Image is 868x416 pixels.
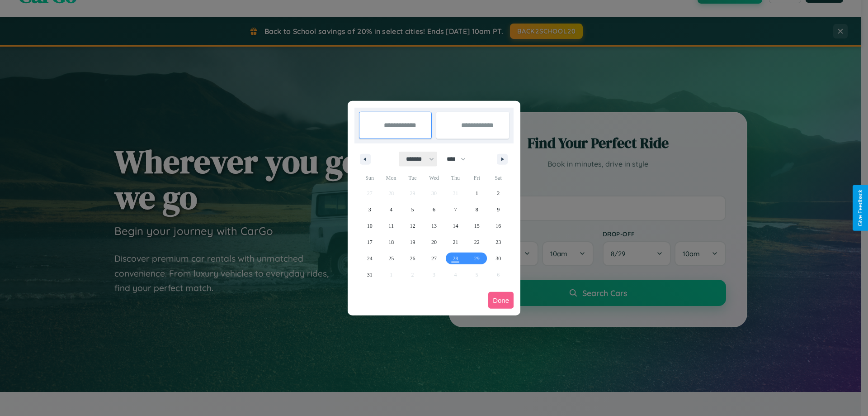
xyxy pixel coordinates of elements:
[388,250,394,267] span: 25
[431,218,437,234] span: 13
[488,292,514,309] button: Done
[359,218,380,234] button: 10
[454,201,457,218] span: 7
[495,250,501,267] span: 30
[380,234,401,250] button: 18
[453,218,458,234] span: 14
[368,201,371,218] span: 3
[497,185,500,201] span: 2
[359,171,380,185] span: Sun
[488,185,509,201] button: 2
[402,201,423,218] button: 5
[445,201,466,218] button: 7
[453,234,458,250] span: 21
[431,250,437,267] span: 27
[466,171,487,185] span: Fri
[433,201,435,218] span: 6
[466,185,487,201] button: 1
[488,250,509,267] button: 30
[488,218,509,234] button: 16
[359,234,380,250] button: 17
[474,218,480,234] span: 15
[453,250,458,267] span: 28
[474,234,480,250] span: 22
[367,234,373,250] span: 17
[488,234,509,250] button: 23
[390,201,392,218] span: 4
[445,250,466,267] button: 28
[359,201,380,218] button: 3
[410,218,415,234] span: 12
[423,218,444,234] button: 13
[411,201,414,218] span: 5
[431,234,437,250] span: 20
[359,250,380,267] button: 24
[359,267,380,283] button: 31
[857,190,863,226] div: Give Feedback
[497,201,500,218] span: 9
[495,218,501,234] span: 16
[367,267,373,283] span: 31
[445,234,466,250] button: 21
[388,218,394,234] span: 11
[380,201,401,218] button: 4
[380,171,401,185] span: Mon
[474,250,480,267] span: 29
[402,250,423,267] button: 26
[380,250,401,267] button: 25
[410,250,415,267] span: 26
[423,171,444,185] span: Wed
[423,234,444,250] button: 20
[410,234,415,250] span: 19
[402,218,423,234] button: 12
[367,250,373,267] span: 24
[488,201,509,218] button: 9
[466,250,487,267] button: 29
[466,234,487,250] button: 22
[495,234,501,250] span: 23
[466,218,487,234] button: 15
[476,201,478,218] span: 8
[445,218,466,234] button: 14
[476,185,478,201] span: 1
[402,234,423,250] button: 19
[380,218,401,234] button: 11
[445,171,466,185] span: Thu
[388,234,394,250] span: 18
[466,201,487,218] button: 8
[423,250,444,267] button: 27
[423,201,444,218] button: 6
[488,171,509,185] span: Sat
[367,218,373,234] span: 10
[402,171,423,185] span: Tue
